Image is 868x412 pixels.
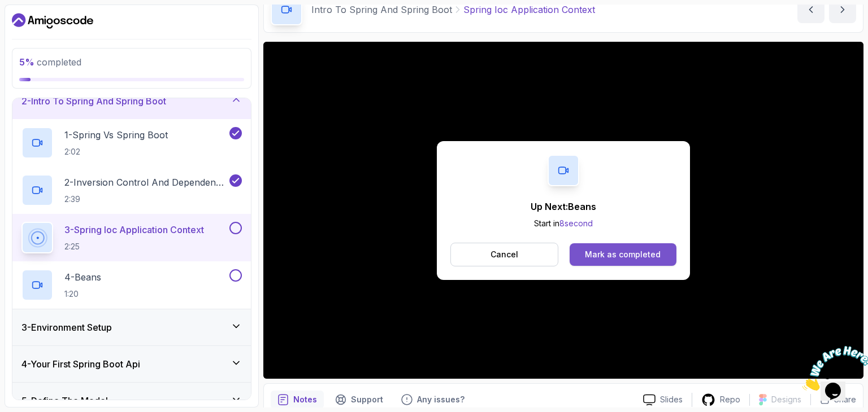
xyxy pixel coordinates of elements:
[417,394,465,405] p: Any issues?
[64,194,227,205] p: 2:39
[12,83,251,119] button: 2-Intro To Spring And Spring Boot
[64,176,227,189] p: 2 - Inversion Control And Dependency Injection
[570,243,676,266] button: Mark as completed
[12,309,251,345] button: 3-Environment Setup
[64,146,168,157] p: 2:02
[271,391,324,409] button: notes button
[64,241,204,252] p: 2:25
[21,127,242,159] button: 1-Spring Vs Spring Boot2:02
[394,391,471,409] button: Feedback button
[64,223,204,236] p: 3 - Spring Ioc Application Context
[21,174,242,206] button: 2-Inversion Control And Dependency Injection2:39
[463,3,595,16] p: Spring Ioc Application Context
[19,56,81,68] span: completed
[531,200,596,213] p: Up Next: Beans
[5,5,9,14] span: 1
[720,394,740,405] p: Repo
[12,346,251,382] button: 4-Your First Spring Boot Api
[798,341,868,395] iframe: chat widget
[450,243,558,266] button: Cancel
[585,249,661,260] div: Mark as completed
[263,42,863,379] iframe: 3 - Spring IoC Application Context
[810,394,856,405] button: Share
[21,94,166,108] h3: 2 - Intro To Spring And Spring Boot
[351,394,383,405] p: Support
[634,394,692,406] a: Slides
[328,391,390,409] button: Support button
[21,269,242,301] button: 4-Beans1:20
[311,3,452,16] p: Intro To Spring And Spring Boot
[491,249,518,260] p: Cancel
[660,394,683,405] p: Slides
[692,393,749,407] a: Repo
[531,218,596,229] p: Start in
[64,128,168,142] p: 1 - Spring Vs Spring Boot
[64,270,101,284] p: 4 - Beans
[64,288,101,300] p: 1:20
[5,5,75,49] img: Chat attention grabber
[771,394,801,405] p: Designs
[21,357,140,371] h3: 4 - Your First Spring Boot Api
[21,394,108,407] h3: 5 - Define The Model
[293,394,317,405] p: Notes
[12,12,93,30] a: Dashboard
[21,222,242,253] button: 3-Spring Ioc Application Context2:25
[559,218,593,228] span: 8 second
[19,56,34,68] span: 5 %
[21,321,112,334] h3: 3 - Environment Setup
